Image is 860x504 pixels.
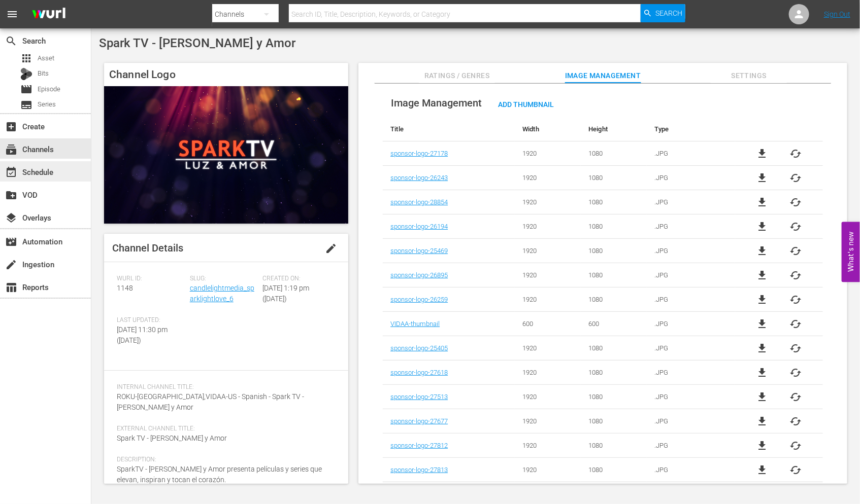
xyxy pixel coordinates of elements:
a: sponsor-logo-25405 [390,344,448,352]
a: sponsor-logo-26259 [390,296,448,303]
a: sponsor-logo-27677 [390,417,448,425]
a: file_download [756,148,768,160]
span: cached [789,294,802,306]
td: 1080 [581,239,647,263]
span: [DATE] 1:19 pm ([DATE]) [263,284,310,303]
button: Open Feedback Widget [842,222,860,282]
a: file_download [756,415,768,427]
span: Channel Details [112,242,183,254]
a: Sign Out [824,10,850,18]
button: cached [789,464,802,476]
td: 1920 [515,336,581,361]
span: Create [5,121,17,133]
td: 1920 [515,190,581,214]
button: cached [789,318,802,330]
span: Search [655,4,682,22]
a: sponsor-logo-27813 [390,466,448,474]
td: .JPG [647,287,735,312]
div: Bits [20,68,32,80]
button: cached [789,221,802,233]
span: Internal Channel Title: [117,383,330,391]
td: .JPG [647,434,735,458]
span: Ingestion [5,259,17,271]
td: .JPG [647,312,735,336]
a: sponsor-logo-26895 [390,271,448,279]
span: Image Management [565,69,641,82]
td: .JPG [647,361,735,385]
a: sponsor-logo-26243 [390,174,448,182]
span: Schedule [5,166,17,178]
a: sponsor-logo-28854 [390,198,448,206]
td: .JPG [647,239,735,263]
a: file_download [756,367,768,379]
td: 1920 [515,434,581,458]
span: Spark TV - [PERSON_NAME] y Amor [99,36,295,50]
span: Asset [38,53,54,63]
a: file_download [756,245,768,257]
button: cached [789,245,802,257]
td: 1080 [581,263,647,287]
td: 1920 [515,287,581,312]
a: sponsor-logo-27812 [390,442,448,449]
span: Automation [5,236,17,248]
button: cached [789,415,802,427]
span: [DATE] 11:30 pm ([DATE]) [117,326,168,344]
td: 1080 [581,434,647,458]
td: .JPG [647,336,735,361]
td: 1080 [581,166,647,190]
span: edit [325,242,337,255]
a: file_download [756,440,768,452]
a: file_download [756,269,768,281]
button: cached [789,172,802,184]
a: file_download [756,221,768,233]
span: External Channel Title: [117,425,330,433]
span: menu [6,8,18,20]
td: 1920 [515,214,581,239]
td: 1920 [515,141,581,166]
td: .JPG [647,385,735,409]
td: .JPG [647,263,735,287]
span: Add Thumbnail [490,100,562,109]
th: Height [581,117,647,141]
button: cached [789,148,802,160]
button: cached [789,367,802,379]
td: 1080 [581,141,647,166]
span: 1148 [117,284,133,292]
span: Reports [5,281,17,294]
span: Overlays [5,212,17,224]
td: 600 [581,312,647,336]
a: file_download [756,342,768,354]
span: Bits [38,68,49,79]
a: sponsor-logo-26194 [390,223,448,230]
th: Type [647,117,735,141]
img: Spark TV - Luz y Amor [104,86,348,224]
a: file_download [756,294,768,306]
span: VOD [5,189,17,201]
span: file_download [756,172,768,184]
td: 1920 [515,409,581,434]
a: file_download [756,318,768,330]
td: .JPG [647,141,735,166]
span: ROKU-[GEOGRAPHIC_DATA],VIDAA-US - Spanish - Spark TV - [PERSON_NAME] y Amor [117,392,304,411]
button: cached [789,440,802,452]
td: .JPG [647,409,735,434]
a: file_download [756,196,768,208]
span: Search [5,35,17,47]
td: 1080 [581,336,647,361]
td: 1080 [581,385,647,409]
span: Image Management [391,97,482,109]
span: cached [789,269,802,281]
td: .JPG [647,166,735,190]
td: .JPG [647,190,735,214]
a: file_download [756,464,768,476]
span: Wurl ID: [117,275,185,283]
